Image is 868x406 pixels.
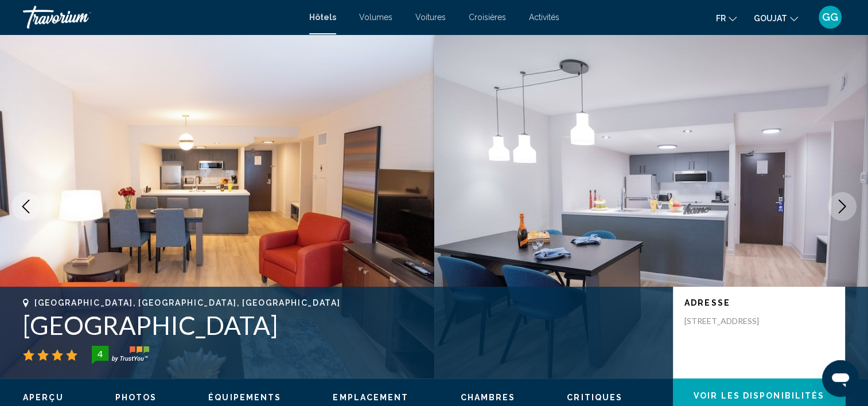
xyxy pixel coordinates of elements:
span: Emplacement [333,393,408,402]
span: Aperçu [23,393,64,402]
p: [STREET_ADDRESS] [684,316,776,326]
span: Critiques [567,393,622,402]
span: GG [822,11,838,23]
iframe: Bouton de lancement de la fenêtre de messagerie [822,360,859,397]
span: [GEOGRAPHIC_DATA], [GEOGRAPHIC_DATA], [GEOGRAPHIC_DATA] [34,298,340,307]
button: Aperçu [23,392,64,403]
button: Critiques [567,392,622,403]
a: Croisières [469,13,506,22]
button: Emplacement [333,392,408,403]
span: Chambres [460,393,515,402]
span: Photos [115,393,157,402]
p: Adresse [684,298,834,307]
button: Changer de devise [754,10,798,26]
button: Équipements [208,392,281,403]
button: Chambres [460,392,515,403]
a: Voitures [415,13,446,22]
img: trustyou-badge-hor.svg [92,346,149,364]
span: Équipements [208,393,281,402]
button: Photos [115,392,157,403]
span: Fr [716,14,726,23]
a: Volumes [359,13,392,22]
button: Image précédente [11,192,40,221]
span: Voir les disponibilités [694,392,824,401]
a: Travorium [23,6,298,29]
a: Activités [529,13,559,22]
a: Hôtels [309,13,336,22]
span: GOUJAT [754,14,787,23]
button: Image suivante [828,192,857,221]
div: 4 [88,347,111,361]
button: Menu utilisateur [815,5,845,29]
button: Changer la langue [716,10,737,26]
h1: [GEOGRAPHIC_DATA] [23,310,661,340]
